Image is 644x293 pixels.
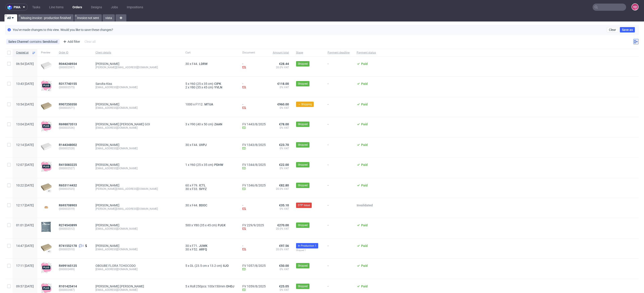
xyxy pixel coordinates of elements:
div: +1 [48,250,51,253]
span: (000002571) [59,106,88,110]
span: 0% VAT [273,207,289,211]
span: (000002499) [59,267,88,271]
span: Cart [185,51,235,55]
span: Y60 (25 x 35 cm) [190,163,213,167]
div: x [185,184,235,187]
span: 1000 [185,103,193,106]
a: [PERSON_NAME] [95,62,119,66]
span: - [328,264,350,274]
span: F71. [192,244,198,248]
figcaption: KD [632,4,638,10]
a: Orders [70,4,85,11]
a: IIJO [222,264,230,267]
span: (000002525) [59,187,88,191]
span: 5 [185,264,187,267]
span: MTUA [203,103,214,106]
span: F52. [192,248,198,251]
a: Impositions [124,4,146,11]
span: €78.00 [279,122,289,126]
span: F33. [192,187,198,191]
a: BDOC [198,203,208,207]
a: OBOUBE FLORA TCHOCODO [95,264,136,267]
img: plus-icon.676465ae8f3a83198b3f.png [41,80,52,91]
a: OHDJ [225,284,235,288]
span: R653114432 [59,184,77,187]
span: 3 [185,122,187,126]
div: x [185,163,235,167]
span: - [328,163,350,173]
div: [EMAIL_ADDRESS][DOMAIN_NAME] [95,106,178,110]
span: Shipped [298,163,308,167]
span: ICTL [198,184,207,187]
a: R698873513 [59,122,78,126]
span: Roll 250pcs: 100x150mm [190,284,225,288]
a: FV 1346/8/2025 [242,184,266,187]
div: - [242,244,266,252]
span: (000002575) [59,86,88,89]
span: R741552178 [59,244,77,248]
span: DTP Issue [298,203,310,207]
span: 10:54 [DATE] [16,103,34,106]
span: F112. [195,103,203,106]
span: Document [242,51,266,55]
span: R693708903 [59,203,77,207]
a: R907250350 [59,103,78,106]
span: In Production 1 [298,244,316,248]
span: 14:47 [DATE] [16,244,34,248]
span: Paid [361,62,368,66]
span: €23.70 [279,143,289,147]
span: €82.80 [279,184,289,187]
div: [PERSON_NAME][EMAIL_ADDRESS][DOMAIN_NAME] [95,66,178,69]
span: Y60 (25 x 35 cm) [190,82,213,86]
button: Clear [607,27,618,32]
span: Shipped [298,264,308,268]
span: €118.00 [277,82,289,86]
span: F44. [192,143,198,147]
span: Amount total [273,51,289,55]
img: plain-eco-white.f1cb12edca64b5eabf5f.png [41,62,52,69]
span: pma [14,6,20,9]
span: F44. [192,203,198,207]
span: Payment deadline [328,51,350,55]
span: contains [30,40,42,43]
a: [PERSON_NAME] [95,103,119,106]
a: All [4,14,17,21]
a: [PERSON_NAME] [95,143,119,147]
span: 09:57 [DATE] [16,284,34,288]
span: 30 [185,143,189,147]
span: 30 [185,203,189,207]
span: - [328,103,350,111]
span: 0% VAT [273,267,289,271]
span: R144348002 [59,143,77,147]
div: +1 [48,190,51,192]
a: SVYZ [198,187,208,191]
span: €25.05 [279,284,289,288]
a: R653114432 [59,184,78,187]
div: - [242,103,266,110]
span: €97.56 [279,244,289,248]
span: - [328,203,350,212]
span: €35.10 [279,203,289,207]
span: LDRW [198,62,208,66]
a: Tasks [30,4,43,11]
span: (000002519) [59,207,88,211]
span: R499165125 [59,264,77,267]
span: €50.00 [279,264,289,267]
div: [PERSON_NAME][EMAIL_ADDRESS][DOMAIN_NAME] [95,187,178,191]
span: (000002510) [59,248,88,251]
span: 30 [185,187,189,191]
span: Shipped [298,82,308,86]
span: 0% VAT [273,167,289,170]
span: 2 [185,86,187,89]
span: 20.0% VAT [273,187,289,191]
span: 12:07 [DATE] [16,163,34,167]
div: Add filter [61,38,81,45]
span: YVLN [213,86,223,89]
span: 1 [185,163,187,167]
span: Shipped [298,183,308,187]
div: x [185,187,235,191]
div: [EMAIL_ADDRESS][DOMAIN_NAME] [95,167,178,170]
a: Invoice not sent [74,14,102,21]
span: F44. [192,62,198,66]
span: Paid [361,223,368,227]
